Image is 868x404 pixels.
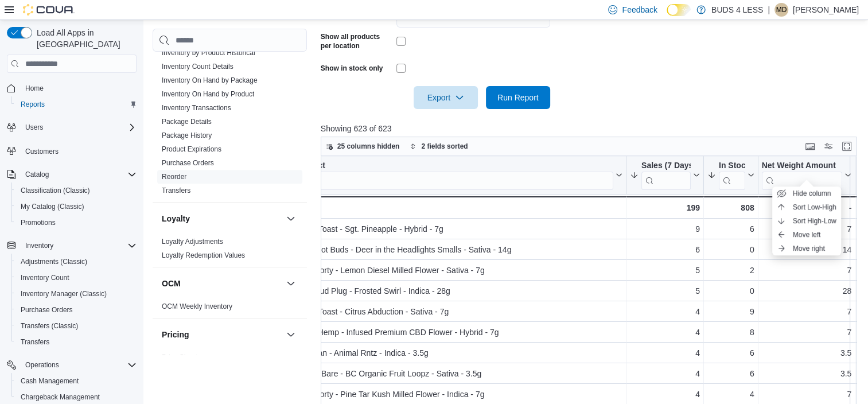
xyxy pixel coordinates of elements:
[153,351,307,369] div: Pricing
[23,4,75,15] img: Cova
[421,142,468,151] span: 2 fields sorted
[11,215,141,231] button: Promotions
[321,139,404,153] button: 25 columns hidden
[16,287,111,301] a: Inventory Manager (Classic)
[11,199,141,215] button: My Catalog (Classic)
[162,278,181,289] h3: OCM
[11,270,141,286] button: Inventory Count
[21,358,137,372] span: Operations
[162,186,190,195] span: Transfers
[776,3,787,17] span: MD
[793,3,859,17] p: [PERSON_NAME]
[162,48,255,57] span: Inventory by Product Historical
[793,216,836,226] span: Sort High-Low
[630,284,700,298] div: 5
[153,300,307,318] div: OCM
[2,142,141,159] button: Customers
[761,161,842,190] div: Net Weight Amount
[294,201,622,215] div: Totals
[162,131,212,140] span: Package History
[162,145,221,153] a: Product Expirations
[295,284,622,298] div: The Loud Plug - Frosted Swirl - Indica - 28g
[16,255,92,269] a: Adjustments (Classic)
[707,161,754,190] button: In Stock Qty
[622,4,657,15] span: Feedback
[162,90,254,98] a: Inventory On Hand by Product
[162,238,223,246] a: Loyalty Adjustments
[11,373,141,389] button: Cash Management
[162,118,212,126] a: Package Details
[761,346,851,360] div: 3.5
[793,189,831,198] span: Hide column
[16,98,49,111] a: Reports
[16,335,54,349] a: Transfers
[711,3,763,17] p: BUDS 4 LESS
[16,287,137,301] span: Inventory Manager (Classic)
[337,142,400,151] span: 25 columns hidden
[16,255,137,269] span: Adjustments (Classic)
[295,161,622,190] button: Product
[630,387,700,401] div: 4
[761,387,851,401] div: 7
[162,173,186,181] a: Reorder
[295,367,622,380] div: Simply Bare - BC Organic Fruit Loopz - Sativa - 3.5g
[162,251,245,260] span: Loyalty Redemption Values
[21,81,137,95] span: Home
[321,32,392,50] label: Show all products per location
[321,64,383,73] label: Show in stock only
[21,289,107,298] span: Inventory Manager (Classic)
[11,318,141,334] button: Transfers (Classic)
[21,305,73,314] span: Purchase Orders
[840,139,854,153] button: Enter fullscreen
[16,216,137,230] span: Promotions
[162,49,255,57] a: Inventory by Product Historical
[162,76,258,84] a: Inventory On Hand by Package
[707,325,754,339] div: 8
[16,200,89,213] a: My Catalog (Classic)
[11,96,141,112] button: Reports
[822,139,835,153] button: Display options
[772,228,841,242] button: Move left
[793,203,836,212] span: Sort Low-High
[295,161,613,172] div: Product
[21,121,137,134] span: Users
[707,387,754,401] div: 4
[21,145,63,158] a: Customers
[707,284,754,298] div: 0
[761,243,851,257] div: 14
[16,303,137,317] span: Purchase Orders
[11,182,141,199] button: Classification (Classic)
[16,335,137,349] span: Transfers
[162,329,282,340] button: Pricing
[486,86,550,109] button: Run Report
[772,242,841,255] button: Move right
[295,263,622,277] div: Back Forty - Lemon Diesel Milled Flower - Sativa - 7g
[21,168,53,181] button: Catalog
[21,186,90,195] span: Classification (Classic)
[421,86,471,109] span: Export
[162,251,245,259] a: Loyalty Redemption Values
[707,263,754,277] div: 2
[630,367,700,380] div: 4
[16,184,137,197] span: Classification (Classic)
[761,367,851,380] div: 3.5
[25,170,49,179] span: Catalog
[162,62,233,71] span: Inventory Count Details
[641,161,691,190] div: Sales (7 Days)
[25,84,44,93] span: Home
[2,80,141,96] button: Home
[803,139,817,153] button: Keyboard shortcuts
[21,321,78,331] span: Transfers (Classic)
[16,303,77,317] a: Purchase Orders
[21,81,48,95] a: Home
[630,263,700,277] div: 5
[21,393,100,402] span: Chargeback Management
[16,200,137,213] span: My Catalog (Classic)
[761,305,851,318] div: 7
[162,117,212,126] span: Package Details
[162,172,186,181] span: Reorder
[630,201,700,215] div: 199
[2,357,141,373] button: Operations
[295,325,622,339] div: WholeHemp - Infused Premium CBD Flower - Hybrid - 7g
[25,123,43,132] span: Users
